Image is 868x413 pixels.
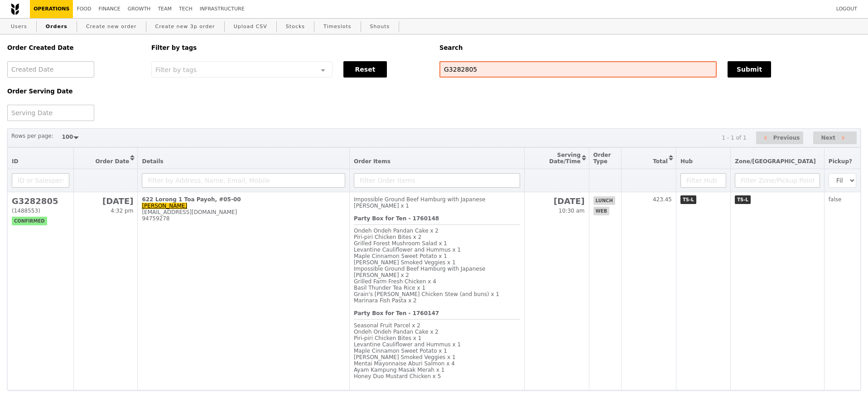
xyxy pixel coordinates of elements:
[282,19,309,35] a: Stocks
[142,158,163,165] span: Details
[354,173,520,188] input: Filter Order Items
[11,3,19,15] img: Grain logo
[12,173,69,188] input: ID or Salesperson name
[12,158,18,165] span: ID
[593,196,615,205] span: lunch
[230,19,271,35] a: Upload CSV
[821,132,835,143] span: Next
[829,158,852,165] span: Pickup?
[354,373,441,379] span: Honey Duo Mustard Chicken x 5
[152,19,219,35] a: Create new 3p order
[354,335,421,341] span: Piri‑piri Chicken Bites x 1
[11,131,53,141] label: Rows per page:
[354,329,439,335] span: Ondeh Ondeh Pandan Cake x 2
[12,217,47,225] span: confirmed
[354,196,520,209] div: Impossible Ground Beef Hamburg with Japanese [PERSON_NAME] x 1
[680,195,696,204] span: TS-L
[12,196,69,206] h2: G3282805
[354,240,447,247] span: Grilled Forest Mushroom Salad x 1
[813,131,857,145] button: Next
[439,44,861,51] h5: Search
[593,207,609,215] span: web
[756,131,803,145] button: Previous
[354,158,391,165] span: Order Items
[829,196,842,203] span: false
[354,310,439,316] b: Party Box for Ten - 1760147
[354,367,444,373] span: Ayam Kampung Masak Merah x 1
[735,195,751,204] span: TS-L
[735,173,820,188] input: Filter Zone/Pickup Point
[7,19,31,35] a: Users
[7,44,140,51] h5: Order Created Date
[7,88,140,95] h5: Order Serving Date
[354,266,485,278] span: Impossible Ground Beef Hamburg with Japanese [PERSON_NAME] x 2
[354,360,455,367] span: Mentai Mayonnaise Aburi Salmon x 4
[142,173,345,188] input: Filter by Address, Name, Email, Mobile
[7,61,94,78] input: Created Date
[354,348,447,354] span: Maple Cinnamon Sweet Potato x 1
[343,61,387,78] button: Reset
[680,173,726,188] input: Filter Hub
[529,196,585,206] h2: [DATE]
[155,65,197,73] span: Filter by tags
[354,322,420,329] span: Seasonal Fruit Parcel x 2
[735,158,816,165] span: Zone/[GEOGRAPHIC_DATA]
[354,285,425,291] span: Basil Thunder Tea Rice x 1
[366,19,394,35] a: Shouts
[320,19,355,35] a: Timeslots
[722,135,746,141] div: 1 - 1 of 1
[653,196,672,203] span: 423.45
[354,234,421,240] span: Piri‑piri Chicken Bites x 2
[773,132,800,143] span: Previous
[42,19,71,35] a: Orders
[680,158,693,165] span: Hub
[142,215,345,222] div: 94759278
[354,228,439,234] span: Ondeh Ondeh Pandan Cake x 2
[559,208,584,214] span: 10:30 am
[142,209,345,215] div: [EMAIL_ADDRESS][DOMAIN_NAME]
[142,196,345,203] div: 622 Lorong 1 Toa Payoh, #05-00
[354,341,461,348] span: Levantine Cauliflower and Hummus x 1
[354,259,456,266] span: [PERSON_NAME] Smoked Veggies x 1
[12,208,69,214] div: (1488553)
[354,354,456,360] span: [PERSON_NAME] Smoked Veggies x 1
[354,297,417,304] span: Marinara Fish Pasta x 2
[7,105,94,121] input: Serving Date
[354,291,499,297] span: Grain's [PERSON_NAME] Chicken Stew (and buns) x 1
[354,247,461,253] span: Levantine Cauliflower and Hummus x 1
[439,61,717,78] input: Search any field
[82,19,140,35] a: Create new order
[593,152,611,165] span: Order Type
[111,208,133,214] span: 4:32 pm
[151,44,429,51] h5: Filter by tags
[354,253,447,259] span: Maple Cinnamon Sweet Potato x 1
[78,196,133,206] h2: [DATE]
[728,61,771,78] button: Submit
[354,215,439,222] b: Party Box for Ten - 1760148
[142,203,187,209] a: [PERSON_NAME]
[354,278,436,285] span: Grilled Farm Fresh Chicken x 4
